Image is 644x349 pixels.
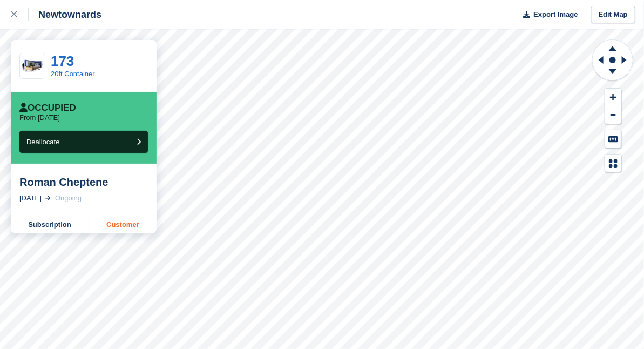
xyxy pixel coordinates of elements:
span: Export Image [533,9,578,20]
div: Roman Cheptene [19,176,148,189]
button: Zoom In [605,89,621,106]
img: 20-ft-container.jpg [20,57,45,76]
button: Deallocate [19,131,148,153]
div: [DATE] [19,193,42,204]
button: Export Image [517,6,578,24]
div: Ongoing [55,193,82,204]
a: 20ft Container [51,70,95,78]
img: arrow-right-light-icn-cde0832a797a2874e46488d9cf13f60e5c3a73dbe684e267c42b8395dfbc2abf.svg [45,196,51,200]
a: Edit Map [591,6,635,24]
div: Occupied [19,103,76,113]
span: Deallocate [26,138,59,146]
a: 173 [51,53,74,69]
p: From [DATE] [19,113,60,122]
button: Keyboard Shortcuts [605,130,621,148]
div: Newtownards [29,8,101,21]
a: Subscription [11,216,89,233]
a: Customer [89,216,157,233]
button: Map Legend [605,155,621,172]
button: Zoom Out [605,106,621,124]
